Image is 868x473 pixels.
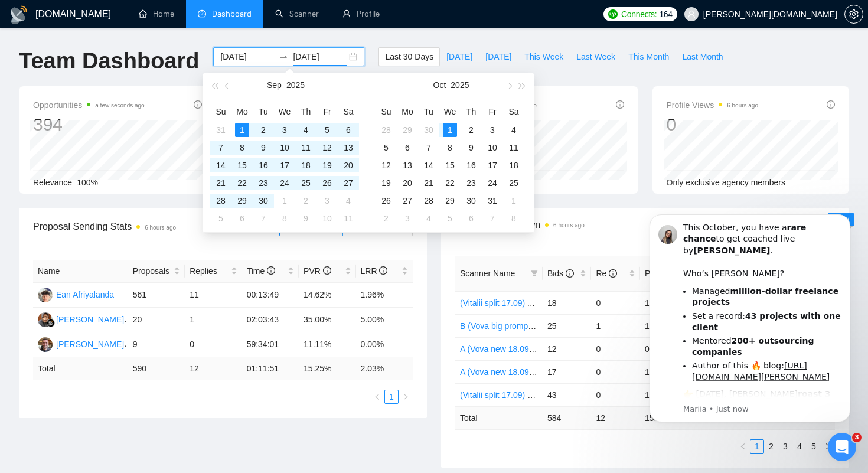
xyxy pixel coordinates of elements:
[460,298,635,308] a: (Vitalii split 17.09) AI Python (NO Prompt 01.07)
[507,123,521,137] div: 4
[235,194,249,208] div: 29
[667,113,759,136] div: 0
[133,265,171,278] span: Proposals
[38,339,124,348] a: VS[PERSON_NAME]
[323,266,331,275] span: info-circle
[299,141,313,155] div: 11
[274,102,295,121] th: We
[460,269,515,278] span: Scanner Name
[214,123,228,137] div: 31
[51,18,210,195] div: Message content
[485,50,511,63] span: [DATE]
[279,52,288,61] span: to
[27,21,45,40] img: Profile image for Mariia
[278,194,292,208] div: 1
[460,390,639,400] a: (Vitalii split 17.09) Healthcare (NO Prompt 01.07)
[56,313,124,326] div: [PERSON_NAME]
[379,211,393,226] div: 2
[570,47,622,66] button: Last Week
[418,121,439,139] td: 2025-09-30
[256,211,270,226] div: 7
[295,102,316,121] th: Th
[397,174,418,192] td: 2025-10-20
[446,50,472,63] span: [DATE]
[828,433,856,461] iframe: Intercom live chat
[275,9,319,19] a: searchScanner
[210,174,231,192] td: 2025-09-21
[214,141,228,155] div: 7
[338,102,359,121] th: Sa
[299,123,313,137] div: 4
[461,102,482,121] th: Th
[397,192,418,210] td: 2025-10-27
[56,338,124,351] div: [PERSON_NAME]
[231,121,253,139] td: 2025-09-01
[482,139,503,156] td: 2025-10-10
[60,83,207,103] b: million-dollar freelance projects
[378,47,440,66] button: Last 30 Days
[397,121,418,139] td: 2025-09-29
[338,139,359,156] td: 2025-09-13
[316,139,338,156] td: 2025-09-12
[253,139,274,156] td: 2025-09-09
[128,260,185,283] th: Proposals
[18,11,218,218] div: message notification from Mariia, Just now. This October, you have a rare chance to get coached l...
[439,174,461,192] td: 2025-10-22
[320,158,334,172] div: 19
[341,176,355,190] div: 27
[482,192,503,210] td: 2025-10-31
[628,50,669,63] span: This Month
[385,50,433,63] span: Last 30 Days
[464,158,478,172] div: 16
[267,266,275,275] span: info-circle
[374,393,381,400] span: left
[461,174,482,192] td: 2025-10-23
[338,192,359,210] td: 2025-10-04
[792,439,807,454] li: 4
[778,439,792,454] li: 3
[503,156,524,174] td: 2025-10-18
[418,156,439,174] td: 2025-10-14
[77,178,98,187] span: 100%
[33,98,145,112] span: Opportunities
[764,439,778,454] li: 2
[33,178,72,187] span: Relevance
[739,443,746,450] span: left
[485,158,500,172] div: 17
[19,47,199,75] h1: Team Dashboard
[51,18,210,76] div: This October, you have a to get coached live by . ​ Who’s [PERSON_NAME]?
[503,192,524,210] td: 2025-11-01
[338,210,359,227] td: 2025-10-11
[38,312,53,327] img: YN
[210,210,231,227] td: 2025-10-05
[256,141,270,155] div: 9
[214,176,228,190] div: 21
[482,156,503,174] td: 2025-10-17
[316,121,338,139] td: 2025-09-05
[443,176,457,190] div: 22
[295,174,316,192] td: 2025-09-25
[198,9,206,18] span: dashboard
[385,390,398,403] a: 1
[33,260,128,283] th: Name
[503,174,524,192] td: 2025-10-25
[464,194,478,208] div: 30
[376,139,397,156] td: 2025-10-05
[338,121,359,139] td: 2025-09-06
[844,9,863,19] a: setting
[418,139,439,156] td: 2025-10-07
[214,158,228,172] div: 14
[376,174,397,192] td: 2025-10-19
[422,123,436,137] div: 30
[439,102,461,121] th: We
[316,192,338,210] td: 2025-10-03
[443,141,457,155] div: 8
[479,47,518,66] button: [DATE]
[212,9,252,19] span: Dashboard
[397,156,418,174] td: 2025-10-13
[185,260,242,283] th: Replies
[461,156,482,174] td: 2025-10-16
[231,102,253,121] th: Mo
[485,141,500,155] div: 10
[253,102,274,121] th: Tu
